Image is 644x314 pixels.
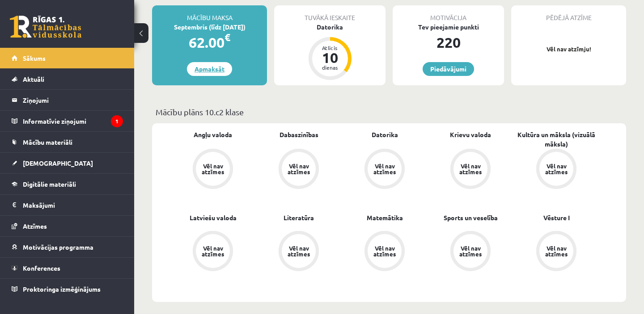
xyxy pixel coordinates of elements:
[286,163,311,175] div: Vēl nav atzīmes
[372,163,397,175] div: Vēl nav atzīmes
[513,130,599,149] a: Kultūra un māksla (vizuālā māksla)
[12,174,123,194] a: Digitālie materiāli
[428,231,513,273] a: Vēl nav atzīmes
[513,231,599,273] a: Vēl nav atzīmes
[393,22,504,32] div: Tev pieejamie punkti
[23,264,60,272] span: Konferences
[156,106,623,118] p: Mācību plāns 10.c2 klase
[511,5,626,22] div: Pēdējā atzīme
[317,65,343,70] div: dienas
[12,258,123,278] a: Konferences
[274,5,386,22] div: Tuvākā ieskaite
[280,130,318,139] a: Dabaszinības
[23,54,46,62] span: Sākums
[23,195,123,215] legend: Maksājumi
[12,69,123,89] a: Aktuāli
[23,222,47,230] span: Atzīmes
[458,163,483,175] div: Vēl nav atzīmes
[544,163,569,175] div: Vēl nav atzīmes
[187,62,232,76] a: Apmaksāt
[200,163,225,175] div: Vēl nav atzīmes
[152,5,267,22] div: Mācību maksa
[256,231,342,273] a: Vēl nav atzīmes
[23,138,72,146] span: Mācību materiāli
[12,48,123,68] a: Sākums
[12,132,123,152] a: Mācību materiāli
[450,130,491,139] a: Krievu valoda
[190,213,237,222] a: Latviešu valoda
[458,245,483,257] div: Vēl nav atzīmes
[23,159,93,167] span: [DEMOGRAPHIC_DATA]
[342,149,428,191] a: Vēl nav atzīmes
[170,231,256,273] a: Vēl nav atzīmes
[23,75,44,83] span: Aktuāli
[513,149,599,191] a: Vēl nav atzīmes
[12,111,123,131] a: Informatīvie ziņojumi1
[516,45,622,54] p: Vēl nav atzīmju!
[225,31,230,44] span: €
[284,213,314,222] a: Literatūra
[12,153,123,173] a: [DEMOGRAPHIC_DATA]
[256,149,342,191] a: Vēl nav atzīmes
[274,22,386,81] a: Datorika Atlicis 10 dienas
[23,111,123,131] legend: Informatīvie ziņojumi
[152,22,267,32] div: Septembris (līdz [DATE])
[342,231,428,273] a: Vēl nav atzīmes
[317,50,343,65] div: 10
[23,180,76,188] span: Digitālie materiāli
[23,285,101,293] span: Proktoringa izmēģinājums
[23,90,123,110] legend: Ziņojumi
[200,245,225,257] div: Vēl nav atzīmes
[372,245,397,257] div: Vēl nav atzīmes
[274,22,386,32] div: Datorika
[12,216,123,236] a: Atzīmes
[111,115,123,127] i: 1
[12,195,123,215] a: Maksājumi
[367,213,403,222] a: Matemātika
[194,130,232,139] a: Angļu valoda
[23,243,93,251] span: Motivācijas programma
[12,90,123,110] a: Ziņojumi
[10,16,81,38] a: Rīgas 1. Tālmācības vidusskola
[393,32,504,53] div: 220
[544,245,569,257] div: Vēl nav atzīmes
[393,5,504,22] div: Motivācija
[12,237,123,257] a: Motivācijas programma
[152,32,267,53] div: 62.00
[444,213,498,222] a: Sports un veselība
[286,245,311,257] div: Vēl nav atzīmes
[372,130,398,139] a: Datorika
[423,62,474,76] a: Piedāvājumi
[170,149,256,191] a: Vēl nav atzīmes
[12,279,123,299] a: Proktoringa izmēģinājums
[543,213,570,222] a: Vēsture I
[428,149,513,191] a: Vēl nav atzīmes
[317,45,343,50] div: Atlicis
